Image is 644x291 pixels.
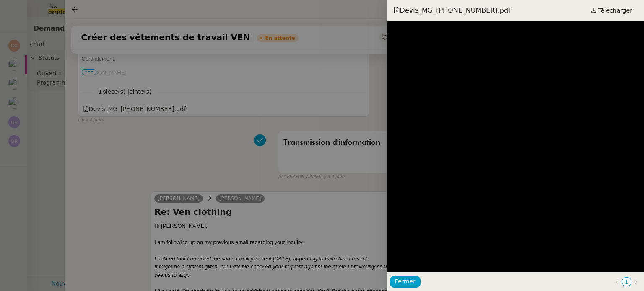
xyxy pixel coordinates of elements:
[390,276,421,288] button: Fermer
[622,277,631,286] li: 1
[631,277,641,286] button: Page suivante
[598,5,632,16] span: Télécharger
[613,277,622,286] button: Page précédente
[622,278,631,286] a: 1
[586,5,637,16] a: Télécharger
[393,6,511,15] span: Devis_MG_[PHONE_NUMBER].pdf
[395,277,415,286] span: Fermer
